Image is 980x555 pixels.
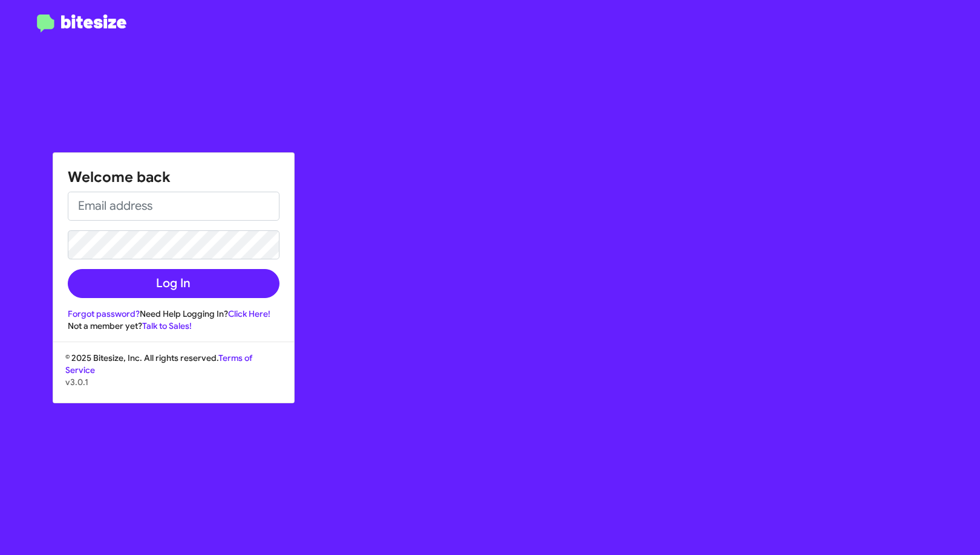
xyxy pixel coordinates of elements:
a: Forgot password? [68,308,140,319]
a: Click Here! [228,308,270,319]
p: v3.0.1 [65,376,282,388]
div: © 2025 Bitesize, Inc. All rights reserved. [53,352,294,403]
h1: Welcome back [68,167,279,187]
input: Email address [68,192,279,221]
button: Log In [68,269,279,298]
a: Talk to Sales! [142,320,192,331]
div: Not a member yet? [68,320,279,332]
a: Terms of Service [65,352,252,375]
div: Need Help Logging In? [68,308,279,320]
